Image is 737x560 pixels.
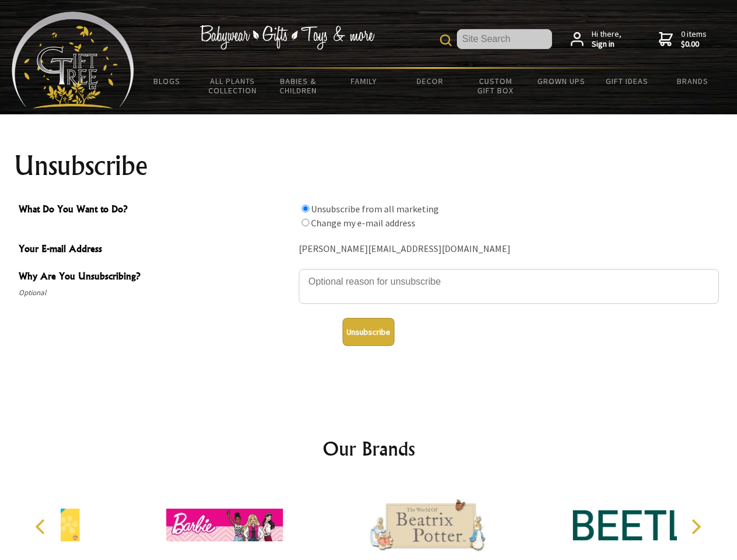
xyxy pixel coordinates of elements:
a: Grown Ups [528,69,594,93]
label: Unsubscribe from all marketing [311,203,439,215]
input: Site Search [457,29,552,49]
a: Family [331,69,397,93]
img: product search [440,34,452,46]
a: Brands [660,69,726,93]
input: What Do You Want to Do? [302,219,309,226]
input: What Do You Want to Do? [302,205,309,212]
a: All Plants Collection [200,69,266,103]
a: Custom Gift Box [463,69,529,103]
textarea: Why Are You Unsubscribing? [299,269,719,304]
label: Change my e-mail address [311,217,415,229]
a: Decor [397,69,463,93]
img: Babywear - Gifts - Toys & more [200,25,375,50]
button: Unsubscribe [343,318,394,346]
span: Why Are You Unsubscribing? [19,269,293,286]
a: Gift Ideas [594,69,660,93]
span: Your E-mail Address [19,242,293,258]
img: Babyware - Gifts - Toys and more... [12,12,134,108]
span: Optional [19,286,293,300]
a: Hi there,Sign in [571,29,621,50]
span: Hi there, [592,29,621,50]
span: 0 items [681,29,707,50]
h1: Unsubscribe [14,152,724,180]
button: Next [683,514,708,540]
strong: $0.00 [681,39,707,50]
div: [PERSON_NAME][EMAIL_ADDRESS][DOMAIN_NAME] [299,240,719,258]
strong: Sign in [592,39,621,50]
a: BLOGS [134,69,200,93]
button: Previous [29,514,55,540]
a: Babies & Children [266,69,331,103]
span: What Do You Want to Do? [19,202,293,219]
h2: Our Brands [23,435,714,463]
a: 0 items$0.00 [659,29,707,50]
